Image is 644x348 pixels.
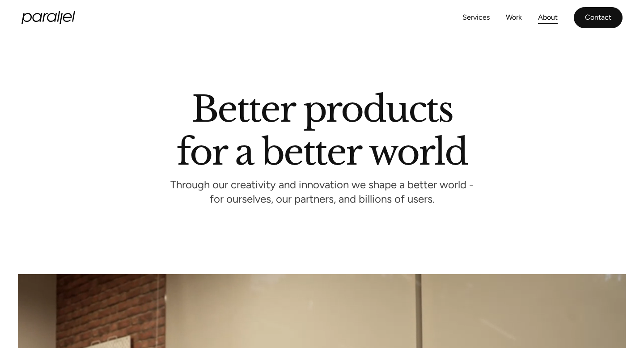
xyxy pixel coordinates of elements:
a: Work [506,11,522,24]
a: Services [462,11,490,24]
p: Through our creativity and innovation we shape a better world - for ourselves, our partners, and ... [170,181,474,205]
a: home [21,11,75,24]
h1: Better products for a better world [177,96,467,165]
a: About [538,11,558,24]
a: Contact [574,7,623,28]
